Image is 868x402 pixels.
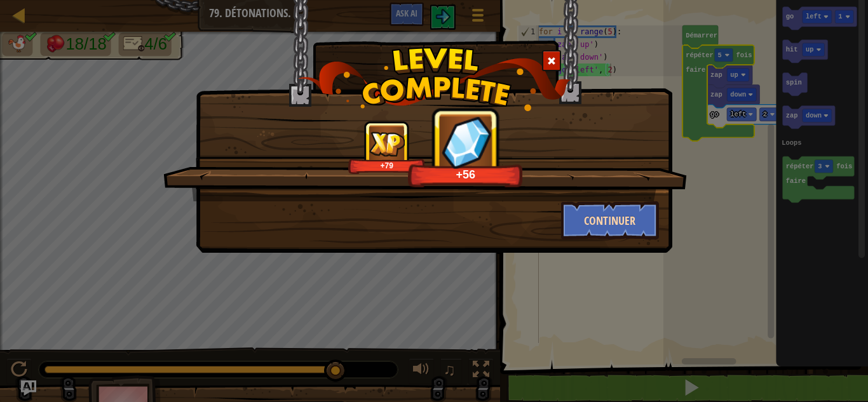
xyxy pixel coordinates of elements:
img: reward_icon_gems.png [440,115,491,169]
img: reward_icon_xp.png [369,131,405,156]
img: level_complete.png [298,47,571,111]
button: Continuer [561,201,660,239]
div: +56 [412,167,520,182]
div: +79 [351,161,423,170]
